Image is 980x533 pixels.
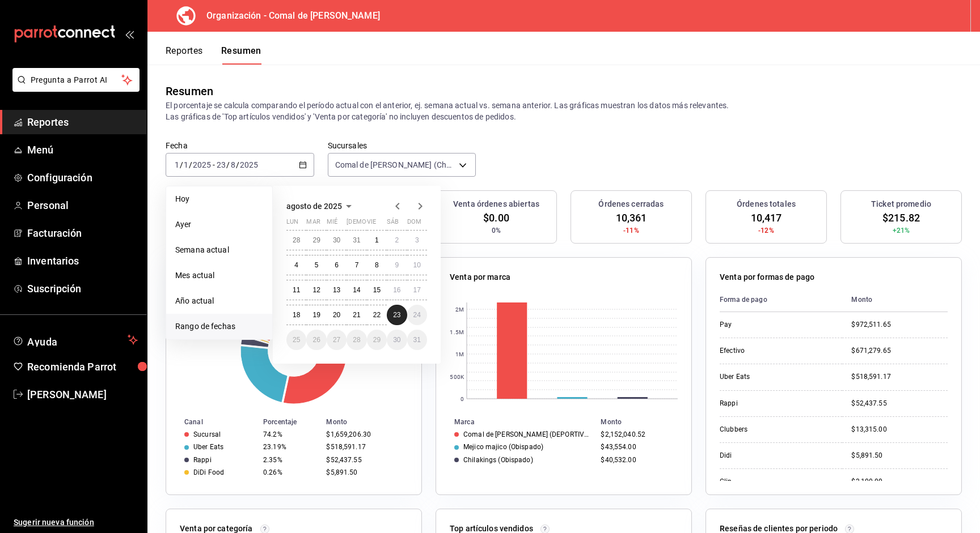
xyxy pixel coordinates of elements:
[596,416,691,428] th: Monto
[221,45,261,65] button: Resumen
[286,230,306,250] button: 28 de julio de 2025
[375,261,379,269] abbr: 8 de agosto de 2025
[463,430,592,438] div: Comal de [PERSON_NAME] (DEPORTIVO OBISPADO)
[312,336,320,344] abbr: 26 de agosto de 2025
[327,218,337,230] abbr: miércoles
[306,305,326,325] button: 19 de agosto de 2025
[286,202,342,211] span: agosto de 2025
[367,280,387,300] button: 15 de agosto de 2025
[326,468,403,476] div: $5,891.50
[175,219,263,231] span: Ayer
[373,286,381,294] abbr: 15 de agosto de 2025
[27,225,138,241] span: Facturación
[226,160,230,169] span: /
[720,451,833,460] div: Didi
[306,218,320,230] abbr: martes
[461,396,464,402] text: 0
[327,230,347,250] button: 30 de julio de 2025
[436,416,596,428] th: Marca
[175,295,263,307] span: Año actual
[387,230,407,250] button: 2 de agosto de 2025
[175,244,263,256] span: Semana actual
[353,336,360,344] abbr: 28 de agosto de 2025
[27,198,138,213] span: Personal
[623,225,639,236] span: -11%
[387,255,407,275] button: 9 de agosto de 2025
[387,280,407,300] button: 16 de agosto de 2025
[871,198,931,210] h3: Ticket promedio
[166,100,962,122] p: El porcentaje se calcula comparando el período actual con el anterior, ej. semana actual vs. sema...
[333,236,340,244] abbr: 30 de julio de 2025
[8,82,140,94] a: Pregunta a Parrot AI
[306,230,326,250] button: 29 de julio de 2025
[193,456,212,464] div: Rappi
[328,142,476,150] label: Sucursales
[882,210,920,225] span: $215.82
[335,159,455,170] span: Comal de [PERSON_NAME] (Chepevera)
[413,311,421,319] abbr: 24 de agosto de 2025
[27,281,138,296] span: Suscripción
[347,280,366,300] button: 14 de agosto de 2025
[407,255,427,275] button: 10 de agosto de 2025
[347,330,366,350] button: 28 de agosto de 2025
[335,261,339,269] abbr: 6 de agosto de 2025
[293,311,300,319] abbr: 18 de agosto de 2025
[27,170,138,185] span: Configuración
[450,271,510,283] p: Venta por marca
[14,517,138,528] span: Sugerir nueva función
[263,468,317,476] div: 0.26%
[720,320,833,330] div: Pay
[259,416,322,428] th: Porcentaje
[413,336,421,344] abbr: 31 de agosto de 2025
[327,330,347,350] button: 27 de agosto de 2025
[751,210,782,225] span: 10,417
[851,320,948,330] div: $972,511.65
[492,225,501,236] span: 0%
[720,288,842,312] th: Forma de pago
[601,430,673,438] div: $2,152,040.52
[601,456,673,464] div: $40,532.00
[347,230,366,250] button: 31 de julio de 2025
[347,255,366,275] button: 7 de agosto de 2025
[27,142,138,157] span: Menú
[189,160,192,169] span: /
[395,261,399,269] abbr: 9 de agosto de 2025
[193,468,224,476] div: DiDi Food
[463,443,543,451] div: Mejico majico (Obispado)
[27,359,138,374] span: Recomienda Parrot
[720,477,833,487] div: Clip
[387,305,407,325] button: 23 de agosto de 2025
[333,336,340,344] abbr: 27 de agosto de 2025
[367,305,387,325] button: 22 de agosto de 2025
[353,236,360,244] abbr: 31 de julio de 2025
[294,261,298,269] abbr: 4 de agosto de 2025
[286,305,306,325] button: 18 de agosto de 2025
[367,230,387,250] button: 1 de agosto de 2025
[393,286,400,294] abbr: 16 de agosto de 2025
[306,280,326,300] button: 12 de agosto de 2025
[407,330,427,350] button: 31 de agosto de 2025
[851,399,948,408] div: $52,437.55
[851,372,948,382] div: $518,591.17
[367,330,387,350] button: 29 de agosto de 2025
[293,236,300,244] abbr: 28 de julio de 2025
[413,261,421,269] abbr: 10 de agosto de 2025
[387,330,407,350] button: 30 de agosto de 2025
[306,330,326,350] button: 26 de agosto de 2025
[373,336,381,344] abbr: 29 de agosto de 2025
[395,236,399,244] abbr: 2 de agosto de 2025
[27,387,138,402] span: [PERSON_NAME]
[355,261,359,269] abbr: 7 de agosto de 2025
[312,286,320,294] abbr: 12 de agosto de 2025
[263,456,317,464] div: 2.35%
[166,142,314,150] label: Fecha
[375,236,379,244] abbr: 1 de agosto de 2025
[175,193,263,205] span: Hoy
[239,160,259,169] input: ----
[197,9,380,23] h3: Organización - Comal de [PERSON_NAME]
[367,218,376,230] abbr: viernes
[601,443,673,451] div: $43,554.00
[236,160,239,169] span: /
[851,451,948,460] div: $5,891.50
[326,456,403,464] div: $52,437.55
